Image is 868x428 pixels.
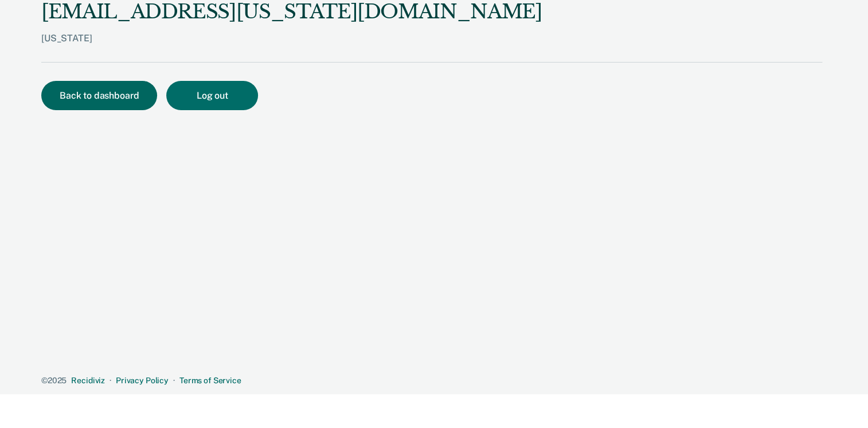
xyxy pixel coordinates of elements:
[41,376,67,385] span: © 2025
[116,376,169,385] a: Privacy Policy
[41,376,822,386] div: · ·
[41,81,157,110] button: Back to dashboard
[41,91,166,100] a: Back to dashboard
[41,33,542,62] div: [US_STATE]
[71,376,105,385] a: Recidiviz
[166,81,258,110] button: Log out
[179,376,241,385] a: Terms of Service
